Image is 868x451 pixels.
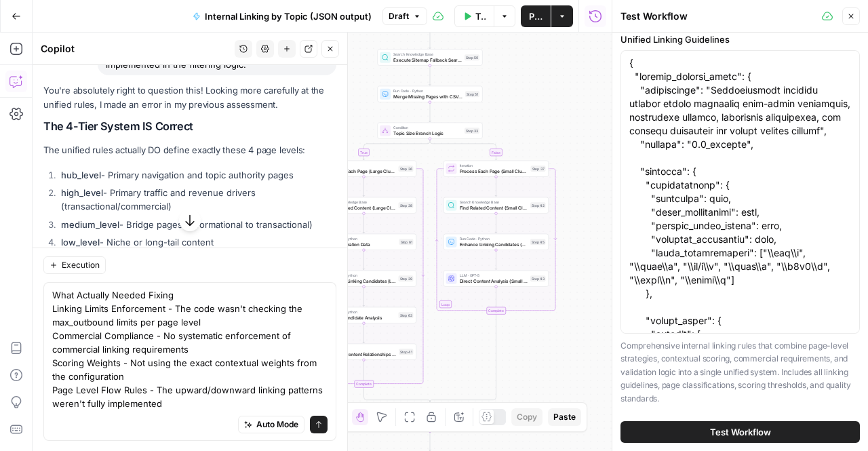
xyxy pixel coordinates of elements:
[256,418,298,430] span: Auto Mode
[430,314,496,403] g: Edge from step_37-iteration-end to step_33-conditional-end
[378,86,483,102] div: Run Code · PythonMerge Missing Pages with CSV DataStep 51
[61,170,101,180] strong: hub_level
[58,168,336,182] li: - Primary navigation and topic authority pages
[429,431,431,450] g: Edge from step_32 to step_44
[399,202,414,208] div: Step 38
[363,250,365,269] g: Edge from step_61 to step_39
[460,199,528,205] span: Search Knowledge Base
[43,83,336,112] p: You're absolutely right to question this! Looking more carefully at the unified rules, I made an ...
[517,411,537,423] span: Copy
[363,286,365,306] g: Edge from step_39 to step_63
[354,380,374,388] div: Complete
[710,425,771,439] span: Test Workflow
[363,323,365,342] g: Edge from step_63 to step_41
[328,163,396,168] span: Iteration
[363,176,365,196] g: Edge from step_36 to step_38
[495,250,497,269] g: Edge from step_45 to step_43
[311,161,416,177] div: LoopIterationProcess Each Page (Large Clusters)Step 36
[620,339,860,406] p: Comprehensive internal linking rules that combine page-level strategies, contextual scoring, comm...
[393,130,462,136] span: Topic Size Branch Logic
[530,239,546,245] div: Step 45
[61,219,119,230] strong: medium_level
[443,234,549,250] div: Run Code · PythonEnhance Linking Candidates (Small Clusters)Step 45
[58,235,336,249] li: - Niche or long-tail content
[311,344,416,360] div: LLM · GPT-5Analyze Content Relationships (Large Clusters)Step 41
[382,7,427,25] button: Draft
[465,128,479,134] div: Step 33
[205,9,372,23] span: Internal Linking by Topic (JSON output)
[393,56,462,63] span: Execute Sitemap Fallback Search
[393,52,462,57] span: Search Knowledge Base
[443,197,549,214] div: Search Knowledge BaseFind Related Content (Small Clusters)Step 42
[328,346,397,351] span: LLM · GPT-5
[328,241,397,248] span: Debug Iteration Data
[43,120,336,133] h2: The 4-Tier System IS Correct
[454,5,494,27] button: Test Data
[52,288,328,410] textarea: What Actually Needed Fixing Linking Limits Enforcement - The code wasn't checking the max_outboun...
[328,204,396,211] span: Find Related Content (Large Clusters)
[460,204,528,211] span: Find Related Content (Small Clusters)
[620,33,860,46] label: Unified Linking Guidelines
[328,309,396,315] span: Run Code · Python
[328,168,396,174] span: Process Each Page (Large Clusters)
[393,93,462,100] span: Merge Missing Pages with CSV Data
[495,213,497,233] g: Edge from step_42 to step_45
[41,42,231,56] div: Copilot
[393,88,462,94] span: Run Code · Python
[475,9,486,23] span: Test Data
[460,163,528,168] span: Iteration
[620,421,860,443] button: Test Workflow
[521,5,551,27] button: Publish
[328,351,397,357] span: Analyze Content Relationships (Large Clusters)
[530,275,546,281] div: Step 43
[61,187,103,198] strong: high_level
[62,258,100,271] span: Execution
[328,277,396,284] span: Pre-filter Linking Candidates (Large Clusters)
[429,28,431,48] g: Edge from step_49 to step_50
[443,271,549,287] div: LLM · GPT-5Direct Content Analysis (Small Clusters)Step 43
[328,236,397,241] span: Run Code · Python
[364,387,431,403] g: Edge from step_36-iteration-end to step_33-conditional-end
[43,256,106,273] button: Execution
[328,273,396,278] span: Run Code · Python
[328,199,396,205] span: Search Knowledge Base
[328,314,396,321] span: Debug Candidate Analysis
[443,307,549,315] div: Complete
[460,241,528,248] span: Enhance Linking Candidates (Small Clusters)
[430,138,497,159] g: Edge from step_33 to step_37
[529,9,542,23] span: Publish
[393,125,462,130] span: Condition
[43,143,336,157] p: The unified rules actually DO define exactly these 4 page levels:
[58,186,336,213] li: - Primary traffic and revenue drivers (transactional/commercial)
[548,408,581,426] button: Paste
[443,161,549,177] div: LoopIterationProcess Each Page (Small Clusters)Step 37
[363,213,365,233] g: Edge from step_38 to step_61
[429,65,431,85] g: Edge from step_50 to step_51
[61,237,100,248] strong: low_level
[460,273,528,278] span: LLM · GPT-5
[553,411,576,423] span: Paste
[530,202,546,208] div: Step 42
[389,10,409,22] span: Draft
[399,239,414,245] div: Step 61
[311,380,416,388] div: Complete
[399,275,414,281] div: Step 39
[460,168,528,174] span: Process Each Page (Small Clusters)
[511,408,542,426] button: Copy
[399,165,414,172] div: Step 36
[486,307,506,315] div: Complete
[311,307,416,323] div: Run Code · PythonDebug Candidate AnalysisStep 63
[460,236,528,241] span: Run Code · Python
[465,54,479,60] div: Step 50
[378,50,483,66] div: Search Knowledge BaseExecute Sitemap Fallback SearchStep 50
[460,277,528,284] span: Direct Content Analysis (Small Clusters)
[311,271,416,287] div: Run Code · PythonPre-filter Linking Candidates (Large Clusters)Step 39
[399,312,414,318] div: Step 63
[465,91,479,97] div: Step 51
[58,218,336,231] li: - Bridge pages (informational to transactional)
[363,138,430,159] g: Edge from step_33 to step_36
[495,176,497,196] g: Edge from step_37 to step_42
[378,123,483,139] div: ConditionTopic Size Branch LogicStep 33
[311,197,416,214] div: Search Knowledge BaseFind Related Content (Large Clusters)Step 38
[429,102,431,121] g: Edge from step_51 to step_33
